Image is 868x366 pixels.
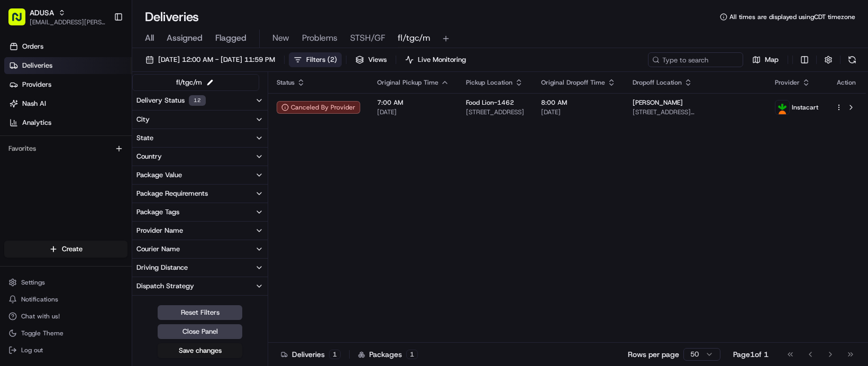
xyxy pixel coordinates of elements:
button: [EMAIL_ADDRESS][PERSON_NAME][DOMAIN_NAME] [30,18,105,26]
button: Filters(2) [289,52,342,67]
span: Pickup Location [466,78,513,87]
div: Page 1 of 1 [733,349,769,360]
span: Food Lion-1462 [466,98,514,107]
span: Views [368,55,387,65]
button: Save changes [158,343,242,358]
span: Orders [22,42,43,51]
span: 7:00 AM [377,98,449,107]
button: Settings [4,275,127,290]
span: Instacart [792,103,818,112]
span: Original Pickup Time [377,78,438,87]
div: Action [835,78,857,87]
div: State [136,133,153,143]
span: fl/tgc/m [398,32,430,44]
span: Assigned [167,32,203,44]
button: Package Requirements [132,185,268,203]
span: Flagged [215,32,246,44]
div: Package Requirements [136,189,208,198]
span: 8:00 AM [541,98,616,107]
span: Notifications [21,295,58,304]
div: City [136,115,150,124]
span: Analytics [22,118,51,127]
span: Dropoff Location [633,78,682,87]
span: Status [277,78,295,87]
button: Delivery Status12 [132,91,268,110]
div: Dispatch Strategy [136,281,194,291]
div: Country [136,152,162,161]
span: Create [62,244,83,254]
span: Live Monitoring [418,55,466,65]
span: Original Dropoff Time [541,78,605,87]
div: fl/tgc/m [176,77,216,88]
div: Created By [136,300,172,309]
div: Delivery Status [136,95,206,106]
button: Views [351,52,391,67]
span: Provider [775,78,800,87]
button: Package Value [132,166,268,184]
button: Provider Name [132,222,268,240]
span: Toggle Theme [21,329,63,337]
span: Nash AI [22,99,46,108]
h1: Deliveries [145,8,199,25]
span: Log out [21,346,43,354]
button: Reset Filters [158,305,242,320]
a: Nash AI [4,95,132,112]
span: Settings [21,278,45,287]
button: Courier Name [132,240,268,258]
button: Close Panel [158,324,242,339]
button: Create [4,241,127,258]
button: Log out [4,343,127,358]
button: ADUSA[EMAIL_ADDRESS][PERSON_NAME][DOMAIN_NAME] [4,4,109,30]
span: Chat with us! [21,312,60,321]
button: Package Tags [132,203,268,221]
button: Toggle Theme [4,326,127,341]
button: Refresh [845,52,860,67]
button: Notifications [4,292,127,307]
button: ADUSA [30,7,54,18]
div: Driving Distance [136,263,188,272]
button: Canceled By Provider [277,101,360,114]
div: Package Tags [136,207,179,217]
span: ( 2 ) [327,55,337,65]
button: Created By [132,296,268,314]
button: [DATE] 12:00 AM - [DATE] 11:59 PM [141,52,280,67]
a: Deliveries [4,57,132,74]
span: [DATE] 12:00 AM - [DATE] 11:59 PM [158,55,275,65]
button: Country [132,148,268,166]
div: Package Value [136,170,182,180]
div: 12 [189,95,206,106]
span: Map [765,55,779,65]
span: [STREET_ADDRESS][DEMOGRAPHIC_DATA] [633,108,758,116]
a: Providers [4,76,132,93]
span: All times are displayed using CDT timezone [729,13,855,21]
input: Type to search [648,52,743,67]
span: Providers [22,80,51,89]
p: Rows per page [628,349,679,360]
span: [DATE] [377,108,449,116]
span: [DATE] [541,108,616,116]
span: STSH/GF [350,32,385,44]
a: Analytics [4,114,132,131]
span: [STREET_ADDRESS] [466,108,524,116]
div: Deliveries [281,349,341,360]
span: Problems [302,32,337,44]
div: Favorites [4,140,127,157]
span: Deliveries [22,61,52,70]
span: New [272,32,289,44]
button: Dispatch Strategy [132,277,268,295]
a: Orders [4,38,132,55]
button: Live Monitoring [400,52,471,67]
button: City [132,111,268,129]
span: All [145,32,154,44]
button: Map [747,52,783,67]
div: 1 [329,350,341,359]
span: Filters [306,55,337,65]
button: State [132,129,268,147]
div: Courier Name [136,244,180,254]
button: Chat with us! [4,309,127,324]
div: Packages [358,349,418,360]
img: profile_instacart_ahold_partner.png [775,100,789,114]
